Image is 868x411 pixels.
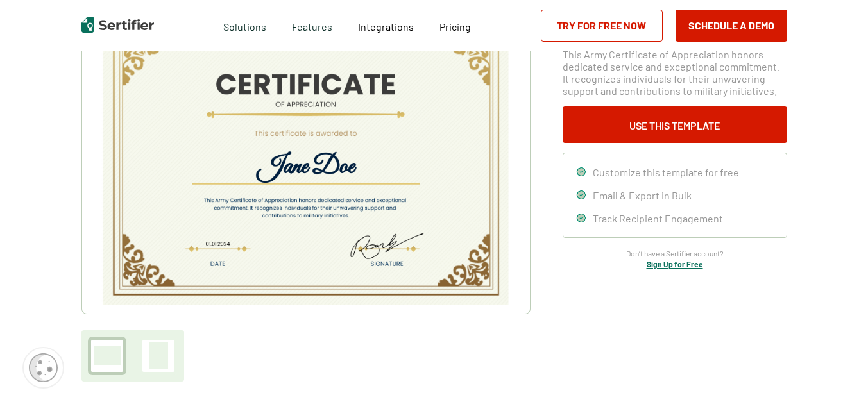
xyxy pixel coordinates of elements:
span: Email & Export in Bulk [593,189,692,201]
img: Sertifier | Digital Credentialing Platform [81,17,154,33]
span: Customize this template for free [593,166,739,178]
span: Solutions [223,17,266,33]
span: Integrations [358,21,414,33]
img: Army Certificate of Appreciation​ Template [101,16,509,305]
span: This Army Certificate of Appreciation honors dedicated service and exceptional commitment. It rec... [563,48,787,97]
span: Features [292,17,332,33]
span: Don’t have a Sertifier account? [626,247,724,260]
button: Schedule a Demo [676,10,787,42]
button: Use This Template [563,106,787,143]
a: Try for Free Now [541,10,663,42]
a: Pricing [439,17,471,33]
span: Pricing [439,21,471,33]
span: Track Recipient Engagement [593,212,723,224]
a: Integrations [358,17,414,33]
iframe: Chat Widget [804,349,868,411]
a: Sign Up for Free [647,260,703,269]
img: Cookie Popup Icon [29,353,58,382]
